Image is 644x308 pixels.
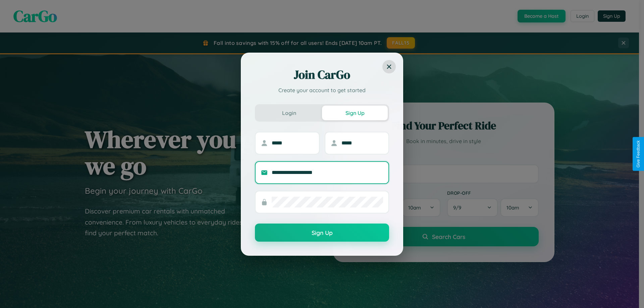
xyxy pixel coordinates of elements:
p: Create your account to get started [255,86,389,94]
button: Sign Up [322,106,388,120]
button: Login [256,106,322,120]
button: Sign Up [255,224,389,242]
h2: Join CarGo [255,67,389,83]
div: Give Feedback [636,140,641,168]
